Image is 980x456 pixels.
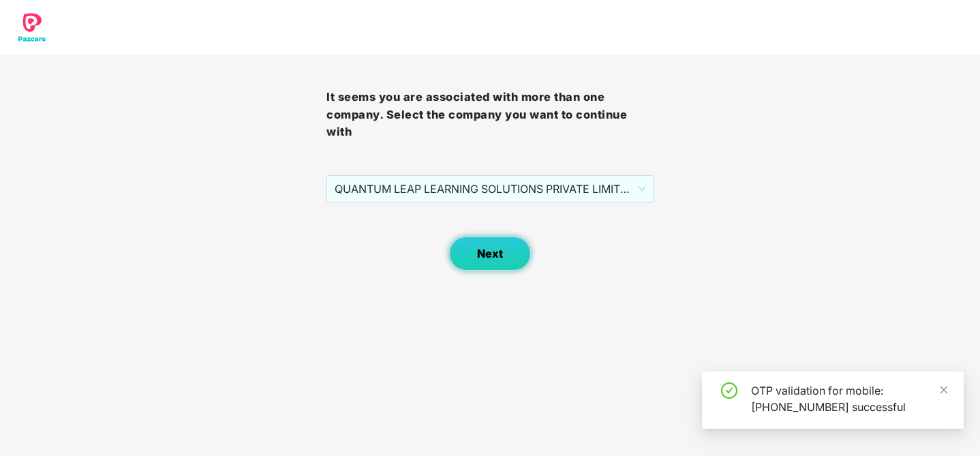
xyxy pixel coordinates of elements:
span: close [939,385,949,395]
div: OTP validation for mobile: [PHONE_NUMBER] successful [751,382,947,415]
span: QUANTUM LEAP LEARNING SOLUTIONS PRIVATE LIMITED - QLLS230 - ADMIN [335,176,645,202]
h3: It seems you are associated with more than one company. Select the company you want to continue with [326,89,653,141]
span: Next [477,247,503,260]
button: Next [449,237,531,271]
span: check-circle [721,382,737,399]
